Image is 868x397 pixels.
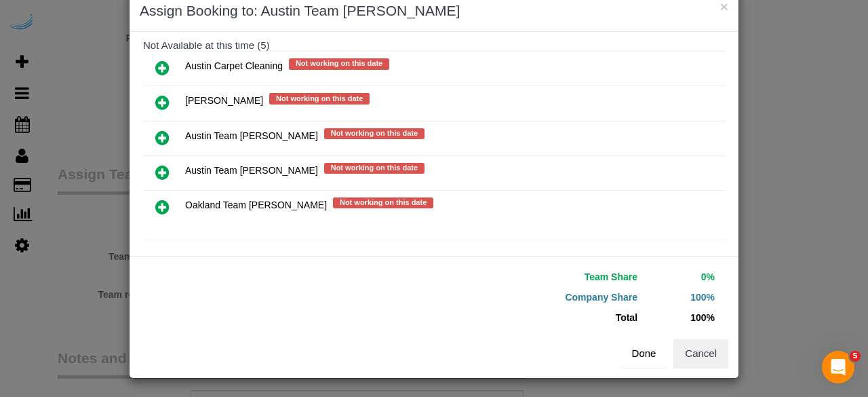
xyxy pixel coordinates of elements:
button: Cancel [673,339,728,368]
h4: Not Available at this time (5) [143,40,725,52]
span: Austin Team [PERSON_NAME] [185,165,318,176]
span: Not working on this date [324,163,425,174]
iframe: Intercom live chat [822,351,854,383]
td: Total [444,307,641,328]
span: 5 [850,351,861,362]
td: 100% [641,287,718,307]
span: Oakland Team [PERSON_NAME] [185,200,327,210]
td: 0% [641,267,718,287]
span: Not working on this date [324,128,425,139]
span: Not working on this date [269,93,370,104]
button: Done [620,339,668,368]
span: Not working on this date [333,197,433,208]
span: Not working on this date [289,58,389,69]
span: [PERSON_NAME] [185,96,263,107]
td: 100% [641,307,718,328]
h3: Assign Booking to: Austin Team [PERSON_NAME] [140,1,728,21]
td: Team Share [444,267,641,287]
span: Austin Carpet Cleaning [185,61,283,72]
td: Company Share [444,287,641,307]
span: Austin Team [PERSON_NAME] [185,130,318,141]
